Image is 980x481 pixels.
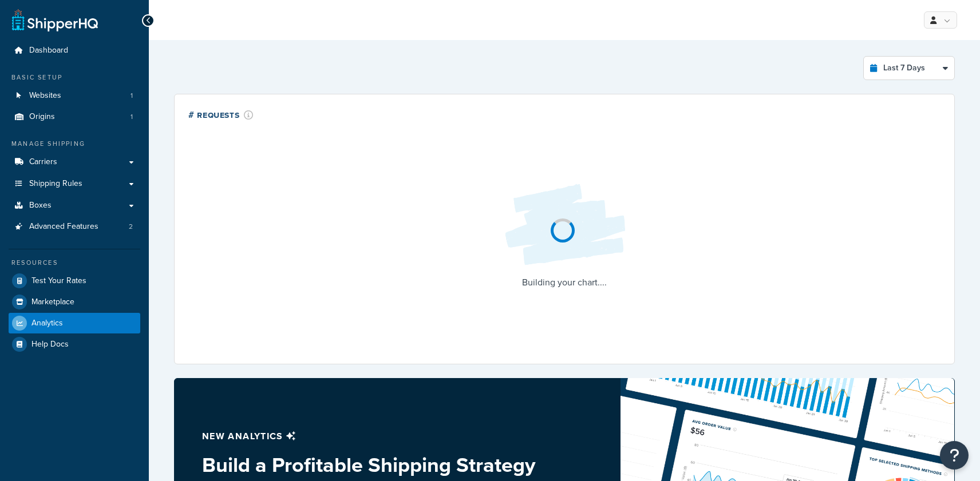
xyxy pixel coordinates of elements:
[9,216,140,237] li: Advanced Features
[9,152,140,173] a: Carriers
[188,108,254,121] div: # Requests
[202,454,537,476] h3: Build a Profitable Shipping Strategy
[9,106,140,128] li: Origins
[9,139,140,149] div: Manage Shipping
[9,106,140,128] a: Origins1
[29,46,68,55] span: Dashboard
[9,195,140,216] a: Boxes
[9,85,140,106] a: Websites1
[496,275,633,291] p: Building your chart....
[9,292,140,312] a: Marketplace
[29,157,57,167] span: Carriers
[131,91,133,101] span: 1
[31,297,74,307] span: Marketplace
[29,201,52,210] span: Boxes
[9,73,140,82] div: Basic Setup
[29,179,82,189] span: Shipping Rules
[9,85,140,106] li: Websites
[31,276,86,286] span: Test Your Rates
[31,340,69,349] span: Help Docs
[9,271,140,291] a: Test Your Rates
[9,313,140,333] a: Analytics
[9,40,140,61] a: Dashboard
[9,173,140,194] a: Shipping Rules
[131,112,133,122] span: 1
[29,112,55,122] span: Origins
[9,216,140,237] a: Advanced Features2
[31,319,63,328] span: Analytics
[29,222,98,232] span: Advanced Features
[129,222,133,232] span: 2
[202,428,537,444] p: New analytics
[9,334,140,355] a: Help Docs
[29,91,61,101] span: Websites
[940,441,969,470] button: Open Resource Center
[9,258,140,268] div: Resources
[496,175,633,275] img: Loading...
